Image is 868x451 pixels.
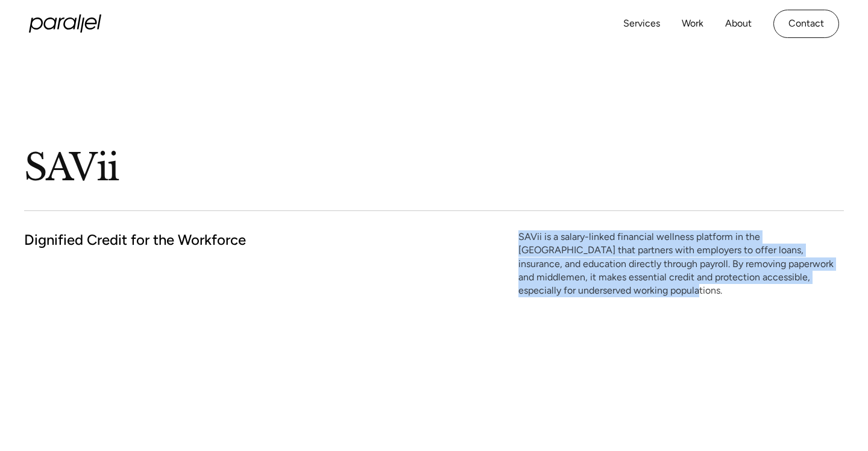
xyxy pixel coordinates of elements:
[623,15,660,33] a: Services
[24,230,246,249] h2: Dignified Credit for the Workforce
[29,14,101,33] a: home
[773,10,839,38] a: Contact
[518,230,844,298] p: SAVii is a salary-linked financial wellness platform in the [GEOGRAPHIC_DATA] that partners with ...
[682,15,703,33] a: Work
[24,144,506,191] h1: SAVii
[725,15,752,33] a: About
